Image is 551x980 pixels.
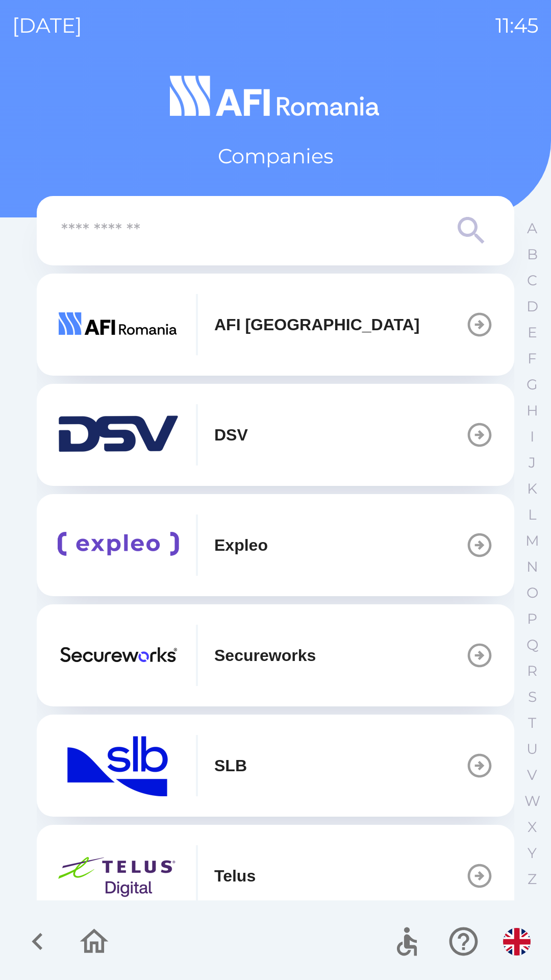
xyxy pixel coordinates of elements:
p: Secureworks [214,643,316,668]
p: X [528,818,537,836]
p: I [530,428,534,446]
p: C [527,272,537,289]
button: Q [519,632,545,658]
p: P [527,610,537,628]
p: D [527,298,538,315]
button: T [519,710,545,736]
button: DSV [37,384,514,486]
button: X [519,814,545,840]
p: A [527,219,537,237]
p: T [528,714,536,732]
button: Expleo [37,494,514,596]
p: K [527,480,537,498]
p: E [528,324,537,341]
button: SLB [37,715,514,817]
p: Q [527,636,538,654]
img: 10e83967-b993-470b-b22e-7c33373d2a4b.png [57,514,180,576]
img: 03755b6d-6944-4efa-bf23-0453712930be.png [57,735,180,796]
button: AFI [GEOGRAPHIC_DATA] [37,274,514,376]
p: S [528,688,537,706]
p: DSV [214,423,248,447]
button: J [519,450,545,476]
p: J [529,454,536,472]
button: F [519,346,545,372]
p: Expleo [214,533,268,557]
img: Logo [37,71,514,120]
p: R [527,662,537,680]
p: W [524,792,540,810]
p: Y [528,844,537,862]
button: V [519,762,545,788]
img: 20972833-2f7f-4d36-99fe-9acaa80a170c.png [57,625,180,686]
button: C [519,267,545,293]
p: U [527,740,538,758]
p: L [528,506,536,524]
button: B [519,241,545,267]
img: 82bcf90f-76b5-4898-8699-c9a77ab99bdf.png [57,845,180,906]
button: Telus [37,825,514,927]
button: R [519,658,545,684]
p: 11:45 [495,10,539,41]
button: K [519,476,545,502]
button: G [519,372,545,398]
button: Z [519,866,545,892]
p: AFI [GEOGRAPHIC_DATA] [214,312,419,337]
p: B [527,246,538,263]
button: Y [519,840,545,866]
img: 75f52d2f-686a-4e6a-90e2-4b12f5eeffd1.png [57,294,180,355]
button: S [519,684,545,710]
p: V [527,766,537,784]
button: U [519,736,545,762]
button: M [519,528,545,554]
p: M [525,532,539,550]
p: Telus [214,864,256,888]
p: SLB [214,753,247,778]
img: en flag [503,928,531,955]
button: E [519,320,545,346]
p: Companies [218,141,334,171]
button: W [519,788,545,814]
button: A [519,215,545,241]
button: O [519,580,545,606]
img: b802f91f-0631-48a4-8d21-27dd426beae4.png [57,404,180,465]
button: N [519,554,545,580]
button: P [519,606,545,632]
p: N [527,558,538,576]
p: F [528,350,537,367]
button: Secureworks [37,604,514,706]
button: D [519,293,545,320]
button: L [519,502,545,528]
p: Z [528,870,537,888]
p: G [527,376,538,394]
button: H [519,398,545,424]
p: H [527,402,538,420]
button: I [519,424,545,450]
p: O [527,584,538,602]
p: [DATE] [12,10,82,41]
